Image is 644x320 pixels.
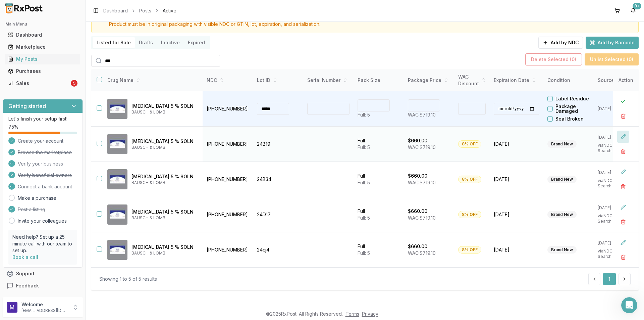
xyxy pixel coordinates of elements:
a: My Posts [5,53,80,65]
p: via NDC Search [598,143,623,153]
span: WAC: $719.10 [408,144,436,150]
div: Elizabeth says… [5,178,129,198]
button: Inactive [157,37,184,48]
div: Elizabeth says… [5,76,129,96]
button: Emoji picker [21,220,26,225]
div: 8% OFF [458,176,481,183]
span: WAC: $719.10 [408,215,436,221]
span: Browse the marketplace [18,149,72,156]
div: its just a disclaimer and shipping agreement doesnt in [24,116,129,137]
div: Yes please [11,100,35,106]
div: Sales [8,80,69,87]
span: [DATE] [494,211,539,218]
span: 75 % [8,124,18,130]
button: Upload attachment [10,220,16,225]
img: User avatar [7,302,17,313]
td: Full [354,232,404,268]
th: Condition [543,70,594,91]
button: Support [3,268,83,280]
p: via NDC Search [598,178,623,189]
span: WAC: $719.10 [408,112,436,118]
p: [MEDICAL_DATA] 5 % SOLN [131,244,197,250]
div: Marketplace [8,44,77,50]
button: Close [617,95,629,107]
div: 8% OFF [458,211,481,218]
div: Elizabeth says… [5,39,129,54]
button: Dashboard [3,30,83,40]
span: Connect a bank account [18,183,72,190]
button: Feedback [3,280,83,292]
span: Feedback [16,282,39,289]
p: [MEDICAL_DATA] 5 % SOLN [131,138,197,145]
div: Expiration Date [494,77,539,84]
button: Send a message… [115,217,126,228]
p: BAUSCH & LOMB [131,180,197,185]
label: Seal Broken [555,117,584,121]
p: [MEDICAL_DATA] 5 % SOLN [131,173,197,180]
td: Full [354,197,404,232]
div: NDC [207,77,249,84]
p: [MEDICAL_DATA] 5 % SOLN [131,103,197,109]
div: Package Price [408,77,450,84]
label: Label Residue [555,96,589,101]
td: Full [354,127,404,162]
div: when printing the shipping label and pack sl [24,54,129,75]
div: Close [118,3,130,15]
th: Action [613,70,639,91]
td: 24B19 [253,127,303,162]
div: Elizabeth says… [5,54,129,76]
p: BAUSCH & LOMB [131,109,197,115]
div: 8% OFF [458,246,481,254]
button: 1 [603,273,616,285]
p: [DATE] [598,205,623,211]
span: Full: 5 [358,215,370,221]
img: Xiidra 5 % SOLN [107,99,127,119]
p: Welcome [21,301,68,308]
div: Brand New [547,140,577,148]
img: RxPost Logo [3,3,46,13]
div: Brand New [547,211,577,218]
div: Purchases [8,68,77,75]
a: Book a call [12,254,38,260]
p: $660.00 [408,243,427,250]
button: Expired [184,37,209,48]
div: Brand New [547,176,577,183]
span: [DATE] [494,141,539,147]
div: do i have to print the 3rd page [51,27,123,34]
td: 24cj4 [253,232,303,268]
div: Its a part of DSCSA requirement [5,142,92,157]
div: Lot ID [257,77,299,84]
p: [DATE] [598,170,623,175]
a: Dashboard [103,7,128,14]
span: Verify beneficial owners [18,172,72,179]
button: Delete [617,110,629,122]
div: Its a part of DSCSA requirement [11,146,86,153]
img: Xiidra 5 % SOLN [107,204,127,225]
div: Brand New [547,246,577,254]
div: Manuel says… [5,96,129,116]
img: Xiidra 5 % SOLN [107,134,127,154]
p: $660.00 [408,208,427,215]
button: Purchases [3,66,83,77]
div: ok np just wanted to confirm [56,167,123,173]
div: WAC Discount [458,74,486,87]
div: when printing the shipping label and pack sl [30,58,123,71]
div: 9 [71,80,77,87]
span: Post a listing [18,206,45,213]
a: Purchases [5,65,80,77]
div: Elizabeth says… [5,116,129,142]
textarea: Message… [6,206,128,217]
button: Drafts [135,37,157,48]
p: [MEDICAL_DATA] 5 % SOLN [131,209,197,215]
div: Serial Number [307,77,350,84]
div: Showing 1 to 5 of 5 results [99,276,157,282]
a: Posts [139,7,151,14]
p: [DATE] [598,240,623,246]
div: Product must be in original packaging with visible NDC or GTIN, lot, expiration, and serialization. [109,21,633,28]
p: [EMAIL_ADDRESS][DOMAIN_NAME] [21,308,68,313]
button: Edit [617,236,629,248]
span: Verify your business [18,161,63,167]
div: ok np just wanted to confirm [51,163,129,177]
button: Delete [617,145,629,157]
a: Make a purchase [18,195,56,201]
